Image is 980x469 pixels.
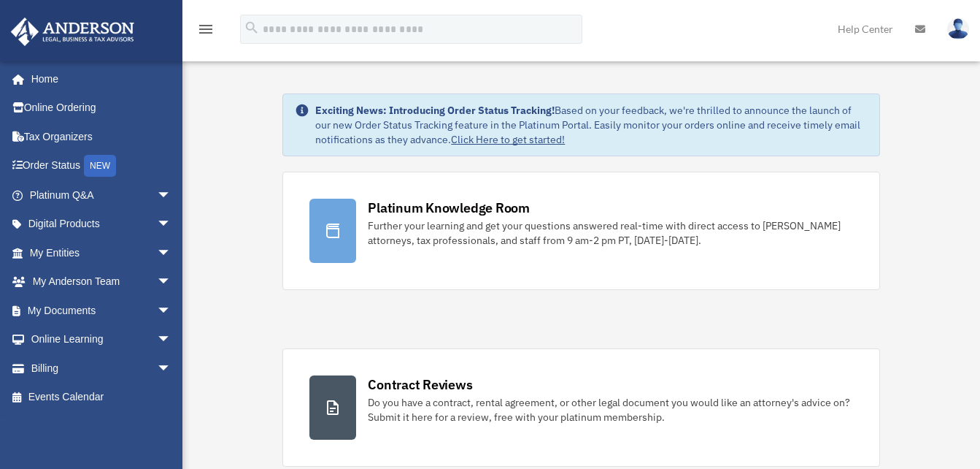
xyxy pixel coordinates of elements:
[10,151,193,181] a: Order StatusNEW
[10,210,193,239] a: Digital Productsarrow_drop_down
[368,199,530,217] div: Platinum Knowledge Room
[157,180,186,210] span: arrow_drop_down
[197,26,215,38] a: menu
[84,155,116,177] div: NEW
[10,325,193,354] a: Online Learningarrow_drop_down
[10,122,193,151] a: Tax Organizers
[157,238,186,268] span: arrow_drop_down
[10,94,193,123] a: Online Ordering
[10,383,193,412] a: Events Calendar
[157,325,186,355] span: arrow_drop_down
[315,103,867,147] div: Based on your feedback, we're thrilled to announce the launch of our new Order Status Tracking fe...
[368,218,852,248] div: Further your learning and get your questions answered real-time with direct access to [PERSON_NAM...
[947,18,969,39] img: User Pic
[368,395,852,424] div: Do you have a contract, rental agreement, or other legal document you would like an attorney's ad...
[10,64,186,94] a: Home
[157,210,186,240] span: arrow_drop_down
[10,238,193,267] a: My Entitiesarrow_drop_down
[10,296,193,325] a: My Documentsarrow_drop_down
[7,18,139,46] img: Anderson Advisors Platinum Portal
[368,375,472,394] div: Contract Reviews
[315,104,555,117] strong: Exciting News: Introducing Order Status Tracking!
[157,296,186,326] span: arrow_drop_down
[197,20,215,38] i: menu
[10,180,193,210] a: Platinum Q&Aarrow_drop_down
[451,133,565,146] a: Click Here to get started!
[10,354,193,383] a: Billingarrow_drop_down
[157,354,186,384] span: arrow_drop_down
[282,172,879,290] a: Platinum Knowledge Room Further your learning and get your questions answered real-time with dire...
[10,267,193,297] a: My Anderson Teamarrow_drop_down
[282,348,879,467] a: Contract Reviews Do you have a contract, rental agreement, or other legal document you would like...
[244,20,260,36] i: search
[157,267,186,297] span: arrow_drop_down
